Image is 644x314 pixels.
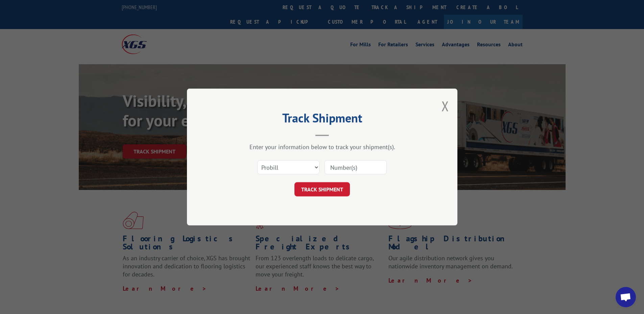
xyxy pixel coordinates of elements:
h2: Track Shipment [221,113,424,126]
button: TRACK SHIPMENT [294,182,350,196]
input: Number(s) [325,160,387,174]
div: Enter your information below to track your shipment(s). [221,143,424,151]
div: Open chat [616,287,636,307]
button: Close modal [442,97,449,115]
